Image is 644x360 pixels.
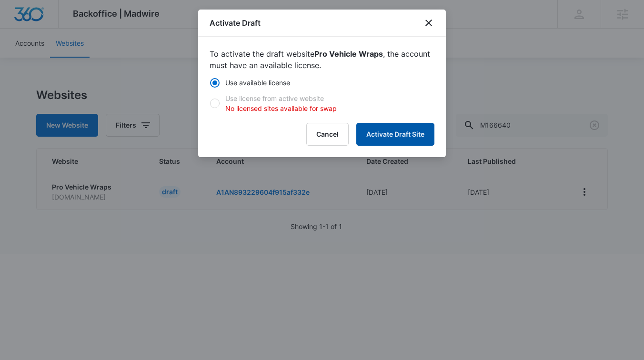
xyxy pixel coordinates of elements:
[306,123,349,146] button: Cancel
[225,104,337,112] span: No licensed sites available for swap
[314,49,383,59] strong: Pro Vehicle Wraps
[225,78,290,88] div: Use available license
[210,17,261,29] h1: Activate Draft
[210,48,434,71] p: To activate the draft website , the account must have an available license.
[225,93,337,113] div: Use license from active website
[423,17,434,29] button: close
[356,123,434,146] button: Activate Draft Site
